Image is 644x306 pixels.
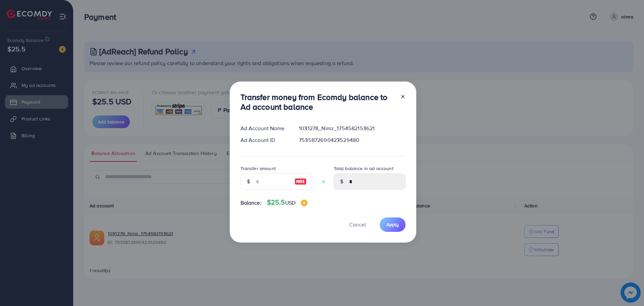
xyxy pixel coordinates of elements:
[386,221,399,228] span: Apply
[285,199,296,206] span: USD
[235,124,294,132] div: Ad Account Name
[267,198,308,207] h4: $25.5
[240,199,262,207] span: Balance:
[293,136,411,144] div: 7535872690423529480
[341,217,374,232] button: Cancel
[334,165,393,172] label: Total balance in ad account
[349,221,366,228] span: Cancel
[294,177,307,186] img: image
[235,136,294,144] div: Ad Account ID
[240,92,395,112] h3: Transfer money from Ecomdy balance to Ad account balance
[301,200,308,206] img: image
[380,217,406,232] button: Apply
[240,165,276,172] label: Transfer amount
[293,124,411,132] div: 1031278_Nimz_1754582153621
